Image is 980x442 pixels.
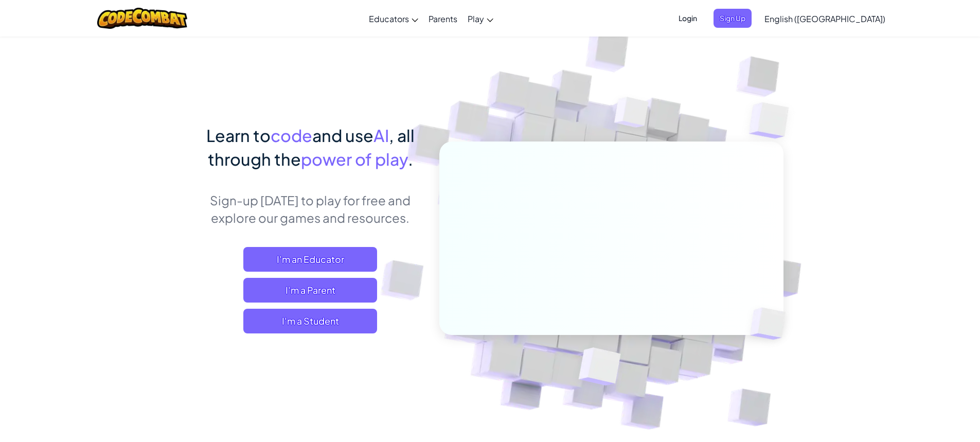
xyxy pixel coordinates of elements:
[728,77,817,164] img: Overlap cubes
[364,5,423,32] a: Educators
[595,77,669,153] img: Overlap cubes
[462,5,498,32] a: Play
[714,9,752,28] button: Sign Up
[206,125,271,146] span: Learn to
[373,125,389,146] span: AI
[243,278,377,303] a: I'm a Parent
[271,125,312,146] span: code
[243,309,377,333] button: I'm a Student
[408,149,413,169] span: .
[197,191,424,226] p: Sign-up [DATE] to play for free and explore our games and resources.
[764,13,885,24] span: English ([GEOGRAPHIC_DATA])
[97,8,187,29] img: CodeCombat logo
[243,247,377,272] a: I'm an Educator
[733,286,810,361] img: Overlap cubes
[553,326,645,411] img: Overlap cubes
[369,13,409,24] span: Educators
[423,5,462,32] a: Parents
[301,149,408,169] span: power of play
[312,125,373,146] span: and use
[672,9,703,28] button: Login
[468,13,484,24] span: Play
[759,5,890,32] a: English ([GEOGRAPHIC_DATA])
